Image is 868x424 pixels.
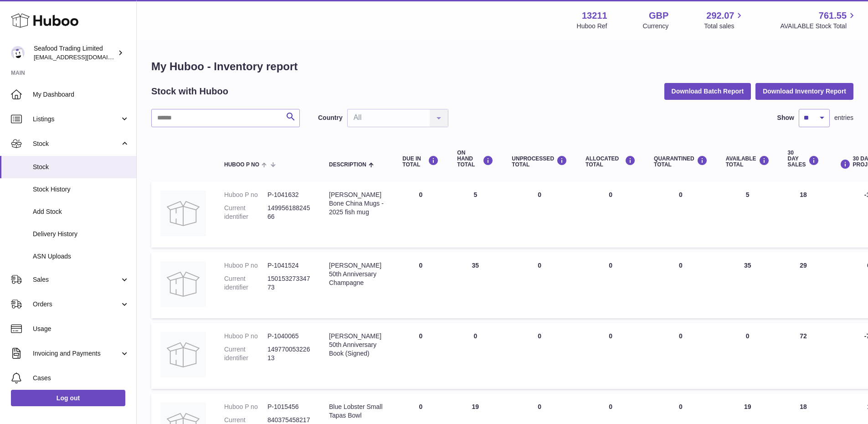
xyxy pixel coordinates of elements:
[34,44,116,62] div: Seafood Trading Limited
[649,10,668,22] strong: GBP
[448,252,503,318] td: 35
[788,150,819,168] div: 30 DAY SALES
[33,252,129,261] span: ASN Uploads
[704,10,745,31] a: 292.07 Total sales
[33,207,129,216] span: Add Stock
[586,155,636,168] div: ALLOCATED Total
[777,114,794,122] label: Show
[726,155,770,168] div: AVAILABLE Total
[706,10,734,22] span: 292.07
[393,323,448,389] td: 0
[582,10,607,22] strong: 13211
[34,53,134,61] span: [EMAIL_ADDRESS][DOMAIN_NAME]
[704,22,745,31] span: Total sales
[329,261,384,287] div: [PERSON_NAME] 50th Anniversary Champagne
[780,22,857,31] span: AVAILABLE Stock Total
[33,90,129,99] span: My Dashboard
[151,85,228,98] h2: Stock with Huboo
[33,185,129,194] span: Stock History
[33,275,120,284] span: Sales
[679,403,683,410] span: 0
[160,332,206,377] img: product image
[576,181,645,248] td: 0
[267,261,311,270] dd: P-1041524
[717,181,779,248] td: 5
[224,345,267,362] dt: Current identifier
[643,22,669,31] div: Currency
[679,191,683,198] span: 0
[267,332,311,341] dd: P-1040065
[160,191,206,236] img: product image
[224,332,267,341] dt: Huboo P no
[402,155,439,168] div: DUE IN TOTAL
[33,374,129,383] span: Cases
[224,261,267,270] dt: Huboo P no
[11,390,125,406] a: Log out
[448,323,503,389] td: 0
[11,46,25,60] img: online@rickstein.com
[329,403,384,420] div: Blue Lobster Small Tapas Bowl
[664,83,751,99] button: Download Batch Report
[717,323,779,389] td: 0
[33,349,120,358] span: Invoicing and Payments
[779,252,828,318] td: 29
[819,10,847,22] span: 761.55
[577,22,607,31] div: Huboo Ref
[779,323,828,389] td: 72
[755,83,853,99] button: Download Inventory Report
[654,155,708,168] div: QUARANTINED Total
[576,323,645,389] td: 0
[224,274,267,292] dt: Current identifier
[151,59,853,74] h1: My Huboo - Inventory report
[679,262,683,269] span: 0
[267,204,311,221] dd: 14995618824566
[33,163,129,171] span: Stock
[329,162,366,168] span: Description
[717,252,779,318] td: 35
[503,181,576,248] td: 0
[267,345,311,362] dd: 14977005322613
[160,261,206,307] img: product image
[267,274,311,292] dd: 15015327334773
[224,204,267,221] dt: Current identifier
[33,115,120,124] span: Listings
[224,191,267,199] dt: Huboo P no
[267,403,311,411] dd: P-1015456
[33,325,129,333] span: Usage
[393,181,448,248] td: 0
[329,191,384,217] div: [PERSON_NAME] Bone China Mugs - 2025 fish mug
[512,155,567,168] div: UNPROCESSED Total
[224,403,267,411] dt: Huboo P no
[33,230,129,238] span: Delivery History
[33,300,120,309] span: Orders
[576,252,645,318] td: 0
[503,323,576,389] td: 0
[834,114,853,122] span: entries
[779,181,828,248] td: 18
[224,162,259,168] span: Huboo P no
[329,332,384,358] div: [PERSON_NAME] 50th Anniversary Book (Signed)
[318,114,343,122] label: Country
[780,10,857,31] a: 761.55 AVAILABLE Stock Total
[503,252,576,318] td: 0
[448,181,503,248] td: 5
[679,332,683,340] span: 0
[267,191,311,199] dd: P-1041632
[393,252,448,318] td: 0
[457,150,493,168] div: ON HAND Total
[33,140,120,148] span: Stock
